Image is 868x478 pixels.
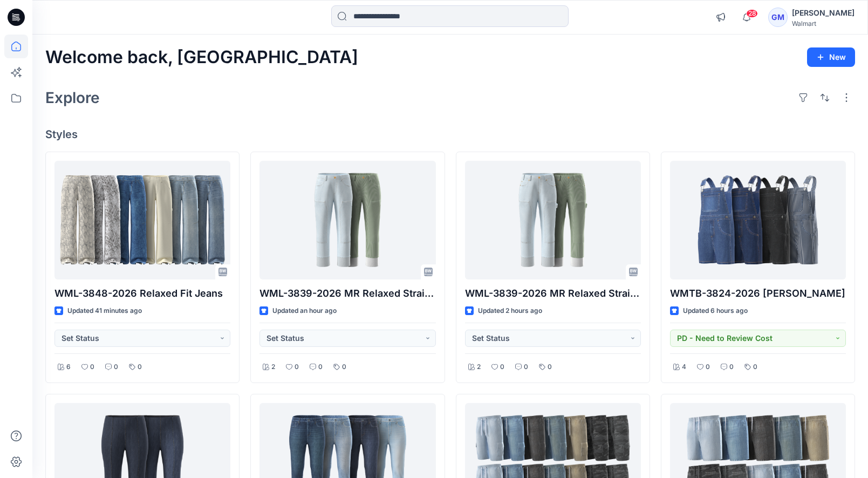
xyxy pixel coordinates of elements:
div: Walmart [792,19,855,28]
h4: Styles [45,128,855,141]
p: 0 [138,361,142,373]
p: WML-3839-2026 MR Relaxed Straight [PERSON_NAME] [465,286,641,301]
p: Updated 41 minutes ago [67,305,142,317]
p: 0 [114,361,118,373]
p: WMTB-3824-2026 [PERSON_NAME] [670,286,846,301]
p: 0 [90,361,94,373]
p: 2 [271,361,275,373]
p: WML-3839-2026 MR Relaxed Straight Carpenter_Cost Opt [259,286,435,301]
p: Updated 6 hours ago [683,305,748,317]
p: 0 [500,361,504,373]
p: Updated an hour ago [272,305,337,317]
p: 2 [477,361,481,373]
h2: Explore [45,89,100,106]
p: 0 [318,361,323,373]
p: 0 [524,361,528,373]
p: Updated 2 hours ago [478,305,542,317]
div: GM [768,8,788,27]
p: 6 [66,361,71,373]
p: 0 [729,361,734,373]
p: 0 [706,361,710,373]
a: WMTB-3824-2026 Shortall [670,161,846,279]
p: 0 [295,361,299,373]
div: [PERSON_NAME] [792,6,855,19]
a: WML-3839-2026 MR Relaxed Straight Carpenter [465,161,641,279]
p: 0 [753,361,757,373]
a: WML-3839-2026 MR Relaxed Straight Carpenter_Cost Opt [259,161,435,279]
a: WML-3848-2026 Relaxed Fit Jeans [54,161,230,279]
p: 0 [342,361,346,373]
h2: Welcome back, [GEOGRAPHIC_DATA] [45,47,358,67]
button: New [807,47,855,67]
p: 4 [682,361,686,373]
span: 28 [746,9,758,18]
p: WML-3848-2026 Relaxed Fit Jeans [54,286,230,301]
p: 0 [548,361,552,373]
